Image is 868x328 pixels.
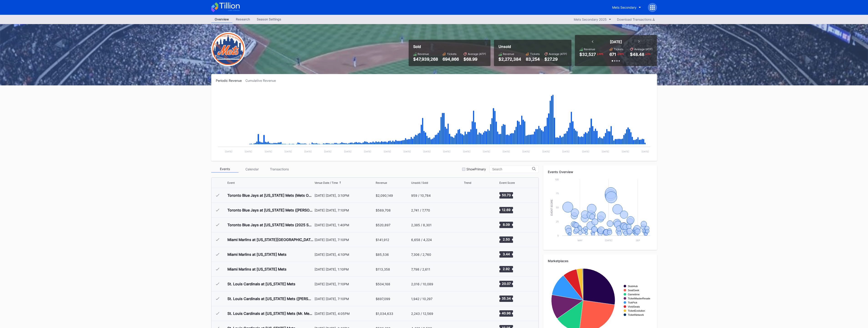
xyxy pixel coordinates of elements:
text: [DATE] [443,150,450,153]
svg: Chart title [464,219,478,231]
text: [DATE] [264,150,272,153]
text: [DATE] [423,150,431,153]
svg: Chart title [464,278,478,290]
div: $141,912 [376,238,389,242]
text: 2.50 [503,237,510,241]
div: Average (ATP) [549,52,567,56]
div: 694,866 [443,57,459,62]
div: [DATE] [DATE], 4:10PM [314,253,375,256]
button: Download Transactions [615,16,657,22]
div: Revenue [584,47,595,51]
div: $32,527 [579,52,596,57]
div: $504,168 [376,282,390,286]
text: 3.44 [503,252,510,256]
text: 12.69 [502,208,511,212]
div: Average (ATP) [634,47,652,51]
text: [DATE] [582,150,589,153]
text: TicketMasterResale [628,297,650,300]
text: 0 [557,234,559,237]
text: [DATE] [403,150,411,153]
div: 6,658 / 4,224 [411,238,432,242]
div: Calendar [239,166,266,173]
text: [DATE] [522,150,530,153]
text: May [578,239,583,242]
svg: Chart title [216,88,652,156]
div: [DATE] [610,40,622,44]
div: Tickets [614,47,623,51]
div: 1,942 / 10,297 [411,297,433,301]
a: Overview [211,16,232,23]
button: Mets Secondary 2025 [571,16,614,22]
div: $520,897 [376,223,390,227]
div: Average (ATP) [468,52,486,56]
text: Sep [636,239,640,242]
div: Mets Secondary 2025 [574,17,607,21]
div: Venue Date / Time [314,181,338,184]
div: [DATE] [DATE], 7:10PM [314,282,375,286]
text: 2.92 [503,267,510,271]
svg: Chart title [464,204,478,216]
svg: Chart title [464,190,478,201]
text: [DATE] [284,150,292,153]
div: St. Louis Cardinals at [US_STATE] Mets ([PERSON_NAME] Hoodie Jersey Giveaway) [227,296,313,301]
div: $113,358 [376,267,390,271]
div: [DATE] [DATE], 4:05PM [314,312,375,316]
text: 20.07 [502,282,511,286]
div: 7,306 / 2,760 [411,253,431,256]
div: $85,536 [376,253,389,256]
div: Toronto Blue Jays at [US_STATE] Mets (Mets Opening Day) [227,193,313,198]
svg: Chart title [548,177,652,245]
text: 75 [556,192,559,195]
text: TickPick [628,301,637,304]
div: 83,254 [526,57,540,62]
div: Marketplaces [548,259,652,263]
div: [DATE] [DATE], 7:10PM [314,208,375,212]
div: Download Transactions [617,17,655,21]
div: $2,090,149 [376,194,393,197]
div: Events Overview [548,170,652,174]
text: 100 [555,178,559,181]
a: Research [232,16,253,23]
text: [DATE] [364,150,371,153]
div: Show Primary [466,167,486,171]
text: [DATE] [344,150,351,153]
div: Tickets [447,52,456,56]
text: [DATE] [562,150,569,153]
img: New-York-Mets-Transparent.png [211,32,245,66]
text: [DATE] [542,150,550,153]
text: VividSeats [628,305,640,308]
svg: Chart title [464,293,478,304]
text: Gametime [628,293,640,296]
div: St. Louis Cardinals at [US_STATE] Mets [227,282,295,286]
div: 66 % [619,52,624,56]
text: [DATE] [304,150,312,153]
text: Event Score [550,199,553,216]
button: Mets Secondary [609,3,644,12]
div: 69 % [598,52,604,56]
div: $569,708 [376,208,391,212]
text: [DATE] [621,150,629,153]
div: Cumulative Revenue [245,79,279,82]
div: $1,034,633 [376,312,393,316]
div: $68.99 [463,57,486,62]
div: 7,798 / 2,611 [411,267,430,271]
div: Event [227,181,235,184]
div: Revenue [418,52,429,56]
div: Tickets [530,52,540,56]
text: [DATE] [602,150,609,153]
text: 25 [556,220,559,223]
div: [DATE] [DATE], 3:10PM [314,194,375,197]
div: [DATE] [DATE], 1:40PM [314,223,375,227]
div: $48.48 [630,52,644,57]
div: Unsold / Sold [411,181,428,184]
div: Periodic Revenue [216,79,245,82]
div: 2,243 / 12,569 [411,312,433,316]
div: Transactions [266,166,293,173]
div: 9 % [647,52,651,56]
div: Miami Marlins at [US_STATE][GEOGRAPHIC_DATA] (Bark at the Park) [227,237,313,242]
text: [DATE] [225,150,232,153]
div: St. Louis Cardinals at [US_STATE] Mets (Mr. Met Empire State Building Bobblehead Giveaway) [227,311,313,316]
text: 8.09 [503,223,510,226]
